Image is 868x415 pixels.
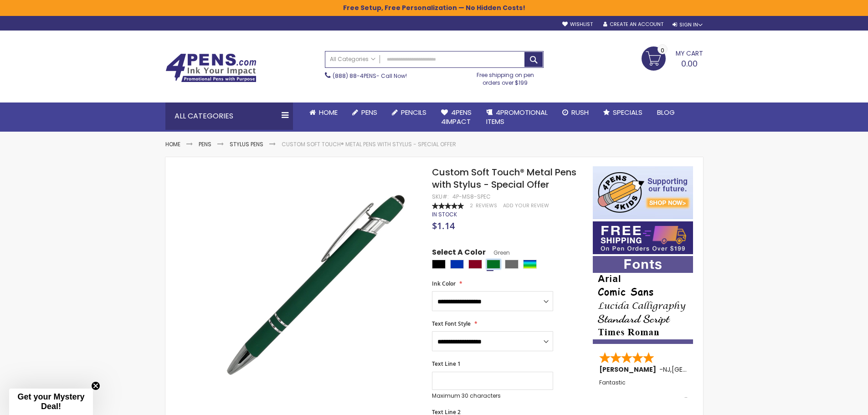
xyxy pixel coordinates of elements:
a: 2 Reviews [470,202,498,209]
a: Home [302,102,345,123]
div: 4P-MS8-SPEC [452,193,491,200]
img: Free shipping on orders over $199 [593,221,693,254]
span: [GEOGRAPHIC_DATA] [672,365,739,374]
a: 0.00 0 [642,46,703,69]
p: Maximum 30 characters [432,392,553,400]
img: 4Pens Custom Pens and Promotional Products [165,53,257,82]
a: Pens [345,102,385,123]
div: Get your Mystery Deal!Close teaser [9,389,93,415]
span: Reviews [476,202,497,209]
span: Home [319,108,338,117]
span: Ink Color [432,280,456,287]
div: 100% [432,203,464,209]
a: 4Pens4impact [434,102,479,132]
a: 4PROMOTIONALITEMS [479,102,555,132]
div: Grey [505,260,519,269]
button: Close teaser [91,381,100,390]
span: - Call Now! [333,72,407,80]
span: Specials [613,108,642,117]
div: Sign In [673,21,703,28]
span: In stock [432,210,457,218]
a: Pencils [385,102,434,123]
span: Blog [657,108,675,117]
a: Create an Account [603,21,663,28]
span: Custom Soft Touch® Metal Pens with Stylus - Special Offer [432,166,576,191]
strong: SKU [432,193,449,200]
span: $1.14 [432,220,455,232]
a: Wishlist [562,21,593,28]
div: Burgundy [468,260,482,269]
span: Pens [361,108,377,117]
span: 4Pens 4impact [441,108,472,126]
span: Get your Mystery Deal! [17,392,84,411]
li: Custom Soft Touch® Metal Pens with Stylus - Special Offer [282,141,456,148]
a: Pens [199,140,211,148]
a: Rush [555,102,596,123]
span: All Categories [330,56,375,63]
span: Rush [571,108,589,117]
a: All Categories [325,51,380,67]
span: Pencils [401,108,426,117]
a: Add Your Review [503,202,549,209]
span: NJ [663,365,670,374]
div: Black [432,260,446,269]
span: Green [486,249,510,256]
a: Stylus Pens [230,140,263,148]
span: 2 [470,202,473,209]
span: 0.00 [681,58,698,69]
div: Green [487,260,500,269]
div: Blue [450,260,464,269]
a: Specials [596,102,650,123]
span: [PERSON_NAME] [599,365,659,374]
div: Availability [432,211,457,218]
span: Text Line 1 [432,360,461,368]
span: Select A Color [432,247,486,260]
img: 4pens 4 kids [593,166,693,219]
a: Blog [650,102,682,123]
a: (888) 88-4PENS [333,72,376,80]
img: regal_rubber_green_n_2_1_3.jpg [212,179,420,388]
div: All Categories [165,102,293,130]
div: Assorted [523,260,537,269]
img: font-personalization-examples [593,256,693,344]
span: 0 [661,46,664,55]
a: Home [165,140,180,148]
span: Text Font Style [432,320,471,328]
div: Fantastic [599,379,688,399]
div: Free shipping on pen orders over $199 [467,68,544,86]
span: - , [659,365,739,374]
span: 4PROMOTIONAL ITEMS [486,108,548,126]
